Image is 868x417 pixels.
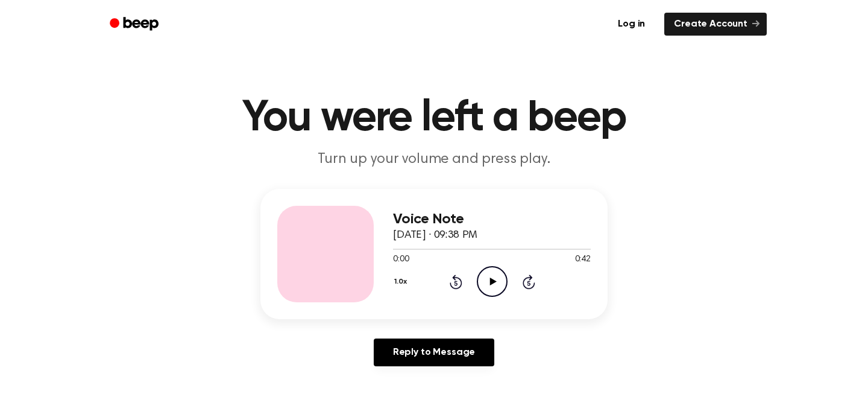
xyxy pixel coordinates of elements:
[393,272,411,292] button: 1.0x
[393,253,409,266] span: 0:00
[101,13,169,36] a: Beep
[393,230,477,241] span: [DATE] · 09:38 PM
[606,10,657,38] a: Log in
[664,13,767,36] a: Create Account
[575,253,591,266] span: 0:42
[374,339,494,366] a: Reply to Message
[393,211,591,228] h3: Voice Note
[125,97,743,140] h1: You were left a beep
[203,150,665,170] p: Turn up your volume and press play.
